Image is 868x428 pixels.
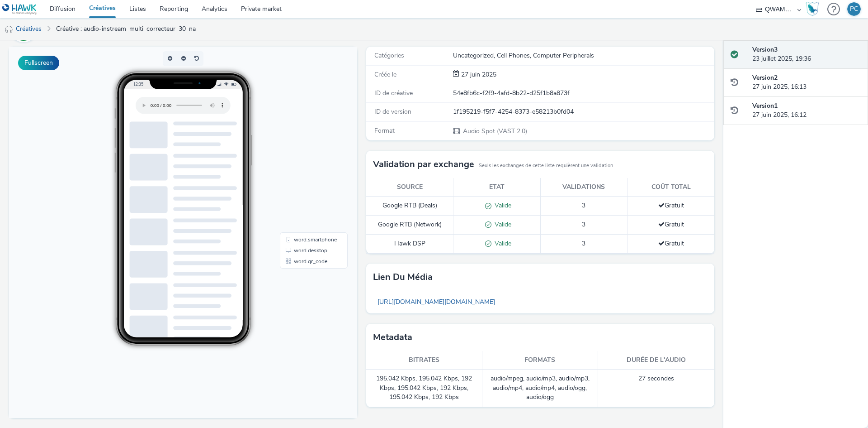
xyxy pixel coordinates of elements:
[453,51,713,60] div: Uncategorized, Cell Phones, Computer Peripherals
[453,178,541,197] th: Etat
[491,239,511,248] span: Valide
[582,239,585,248] span: 3
[752,73,861,92] div: 27 juin 2025, 16:13
[453,107,713,116] div: 1f195219-f5f7-4254-8373-e58213b0fd04
[598,351,714,370] th: Durée de l'audio
[273,188,337,198] li: word.smartphone
[2,4,37,15] img: undefined Logo
[752,101,861,120] div: 27 juin 2025, 16:12
[366,351,482,370] th: Bitrates
[374,126,395,135] span: Format
[285,212,318,217] span: word.qr_code
[373,270,433,284] h3: Lien du média
[366,216,453,235] td: Google RTB (Network)
[806,2,819,16] img: Hawk Academy
[482,370,599,407] td: audio/mpeg, audio/mp3, audio/mp3, audio/mp4, audio/mp4, audio/ogg, audio/ogg
[658,220,684,229] span: Gratuit
[124,35,134,40] span: 12:35
[366,234,453,253] td: Hawk DSP
[273,209,337,220] li: word.qr_code
[5,25,14,34] img: audio
[374,89,413,97] span: ID de créative
[366,197,453,216] td: Google RTB (Deals)
[598,370,714,407] td: 27 secondes
[540,178,627,197] th: Validations
[582,201,585,210] span: 3
[373,331,412,344] h3: Metadata
[285,201,318,207] span: word.desktop
[18,56,59,70] button: Fullscreen
[479,162,613,169] small: Seuls les exchanges de cette liste requièrent une validation
[373,158,474,171] h3: Validation par exchange
[366,178,453,197] th: Source
[806,2,823,16] a: Hawk Academy
[273,198,337,209] li: word.desktop
[52,18,200,40] a: Créative : audio-instream_multi_correcteur_30_na
[459,70,496,79] span: 27 juin 2025
[491,220,511,229] span: Valide
[752,45,778,54] strong: Version 3
[752,73,778,82] strong: Version 2
[462,127,527,135] span: Audio Spot (VAST 2.0)
[374,51,404,60] span: Catégories
[366,370,482,407] td: 195.042 Kbps, 195.042 Kbps, 192 Kbps, 195.042 Kbps, 192 Kbps, 195.042 Kbps, 192 Kbps
[374,70,396,79] span: Créée le
[627,178,715,197] th: Coût total
[658,239,684,248] span: Gratuit
[752,101,778,110] strong: Version 1
[285,190,328,196] span: word.smartphone
[658,201,684,210] span: Gratuit
[582,220,585,229] span: 3
[459,70,496,79] div: Création 27 juin 2025, 16:12
[850,2,858,16] div: PC
[482,351,599,370] th: Formats
[752,45,861,64] div: 23 juillet 2025, 19:36
[491,201,511,210] span: Valide
[453,89,713,98] div: 54e8fb6c-f2f9-4afd-8b22-d25f1b8a873f
[373,293,500,311] a: [URL][DOMAIN_NAME][DOMAIN_NAME]
[374,107,411,116] span: ID de version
